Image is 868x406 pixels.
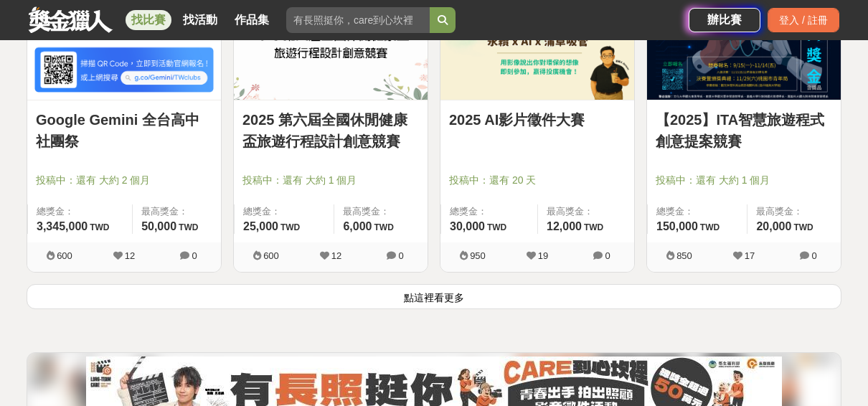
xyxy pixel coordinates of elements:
span: 12 [125,250,135,261]
span: 150,000 [656,220,698,232]
span: 600 [57,250,72,261]
span: 6,000 [343,220,372,232]
span: TWD [584,222,603,232]
span: 最高獎金： [547,204,626,219]
span: 最高獎金： [343,204,419,219]
input: 有長照挺你，care到心坎裡！青春出手，拍出照顧 影音徵件活動 [286,7,430,33]
span: 最高獎金： [756,204,832,219]
span: 12,000 [547,220,582,232]
span: 0 [398,250,403,261]
span: 50,000 [141,220,176,232]
a: 找比賽 [126,10,171,30]
a: 辦比賽 [689,8,760,32]
span: 總獎金： [450,204,529,219]
span: 0 [192,250,197,261]
span: 最高獎金： [141,204,212,219]
span: 投稿中：還有 20 天 [449,173,626,188]
span: 850 [676,250,692,261]
button: 點這裡看更多 [27,284,841,309]
span: 總獎金： [656,204,738,219]
span: 12 [331,250,341,261]
a: 【2025】ITA智慧旅遊程式創意提案競賽 [656,109,832,152]
span: 20,000 [756,220,791,232]
span: 0 [605,250,610,261]
span: 950 [470,250,486,261]
span: TWD [487,222,506,232]
span: 0 [811,250,816,261]
span: 投稿中：還有 大約 1 個月 [656,173,832,188]
a: 2025 第六屆全國休閒健康盃旅遊行程設計創意競賽 [242,109,419,152]
span: 總獎金： [37,204,123,219]
span: TWD [374,222,394,232]
span: 30,000 [450,220,485,232]
span: 600 [263,250,279,261]
span: 3,345,000 [37,220,88,232]
a: 作品集 [229,10,275,30]
span: 投稿中：還有 大約 1 個月 [242,173,419,188]
span: TWD [793,222,813,232]
a: 找活動 [177,10,223,30]
span: 17 [745,250,755,261]
span: TWD [280,222,300,232]
a: 2025 AI影片徵件大賽 [449,109,626,131]
span: TWD [700,222,720,232]
span: TWD [179,222,198,232]
div: 登入 / 註冊 [768,8,839,32]
span: 投稿中：還有 大約 2 個月 [36,173,212,188]
a: Google Gemini 全台高中社團祭 [36,109,212,152]
span: 總獎金： [243,204,325,219]
span: TWD [90,222,109,232]
span: 19 [538,250,548,261]
span: 25,000 [243,220,278,232]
